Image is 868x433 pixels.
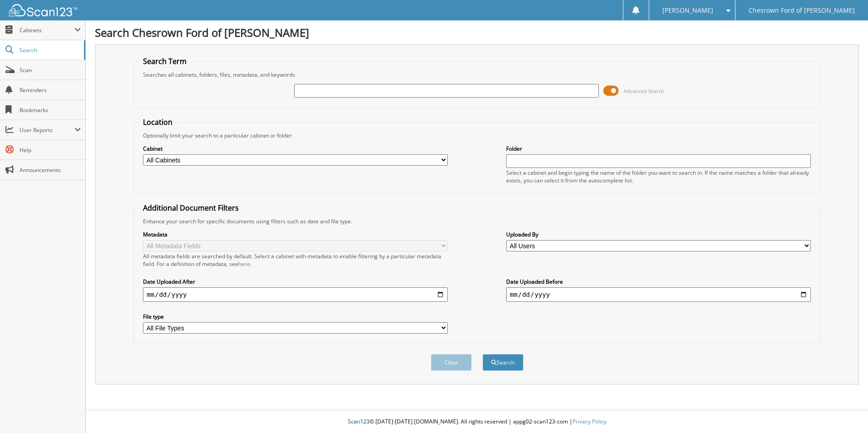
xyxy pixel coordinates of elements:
div: All metadata fields are searched by default. Select a cabinet with metadata to enable filtering b... [143,252,448,268]
button: Clear [431,354,472,371]
label: Uploaded By [506,231,811,238]
label: Metadata [143,231,448,238]
a: here [238,260,250,268]
span: Advanced Search [624,88,664,94]
label: Folder [506,145,811,153]
div: © [DATE]-[DATE] [DOMAIN_NAME]. All rights reserved | appg02-scan123-com | [86,411,868,433]
div: Select a cabinet and begin typing the name of the folder you want to search in. If the name match... [506,169,811,184]
span: Search [20,46,79,54]
img: scan123-logo-white.svg [9,4,77,16]
input: start [143,287,448,302]
legend: Additional Document Filters [138,203,243,213]
label: Cabinet [143,145,448,153]
div: Searches all cabinets, folders, files, metadata, and keywords [138,71,815,79]
span: Reminders [20,86,81,94]
span: Scan123 [348,418,370,425]
label: Date Uploaded Before [506,278,811,285]
label: File type [143,313,448,320]
span: [PERSON_NAME] [662,8,713,13]
span: User Reports [20,126,74,134]
span: Bookmarks [20,106,81,114]
span: Announcements [20,166,81,174]
span: Help [20,146,81,154]
div: Enhance your search for specific documents using filters such as date and file type. [138,217,815,225]
span: Chesrown Ford of [PERSON_NAME] [749,8,855,13]
a: Privacy Policy [572,418,607,425]
label: Date Uploaded After [143,278,448,285]
input: end [506,287,811,302]
iframe: Chat Widget [823,389,868,433]
div: Optionally limit your search to a particular cabinet or folder [138,132,815,139]
span: Scan [20,66,81,74]
legend: Search Term [138,56,191,66]
h1: Search Chesrown Ford of [PERSON_NAME] [95,25,859,40]
legend: Location [138,117,177,127]
button: Search [483,354,523,371]
span: Cabinets [20,26,74,34]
